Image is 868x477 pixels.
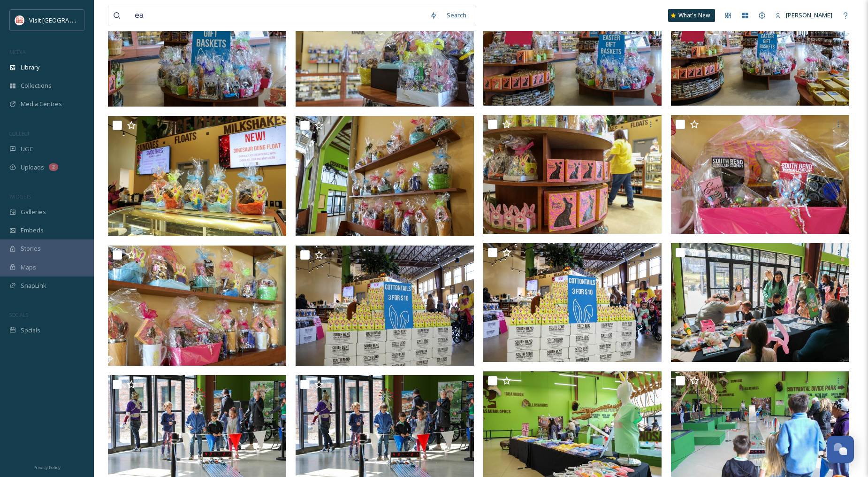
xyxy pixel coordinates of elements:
span: Galleries [21,208,46,216]
div: Search [442,6,471,24]
img: IDM_Easter-57-Jena%20Stopczynski.jpg [671,243,849,362]
span: [PERSON_NAME] [786,11,832,19]
span: Maps [21,263,36,272]
span: MEDIA [9,48,26,55]
img: IDM_Easter-64-Jena%20Stopczynski.jpg [108,116,288,236]
img: IDM_Easter-60-Jena%20Stopczynski.jpg [108,246,288,366]
span: SnapLink [21,281,46,290]
button: Open Chat [827,436,854,463]
span: Embeds [21,226,44,235]
a: What's New [668,9,715,22]
a: Privacy Policy [33,461,61,472]
img: IDM_Easter-62-Jena%20Stopczynski.jpg [296,116,476,236]
div: 2 [49,163,58,171]
img: IDM_Easter-61-Jena%20Stopczynski.jpg [671,115,849,234]
span: UGC [21,145,33,154]
span: Visit [GEOGRAPHIC_DATA] [29,15,102,24]
img: IDM_Easter-58-Jena%20Stopczynski.jpg [483,243,662,362]
span: COLLECT [9,130,30,137]
span: Collections [21,81,52,90]
span: SOCIALS [9,311,28,318]
span: Stories [21,244,41,253]
input: Search your library [130,5,425,26]
span: Socials [21,326,40,335]
span: Uploads [21,163,44,172]
img: vsbm-stackedMISH_CMYKlogo2017.jpg [15,15,24,25]
img: IDM_Easter-59-Jena%20Stopczynski.jpg [296,246,476,366]
span: Library [21,63,39,72]
span: Media Centres [21,100,62,108]
span: WIDGETS [9,193,31,200]
span: Privacy Policy [33,464,61,470]
a: [PERSON_NAME] [770,6,837,24]
img: IDM_Easter-63-Jena%20Stopczynski.jpg [483,115,662,234]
